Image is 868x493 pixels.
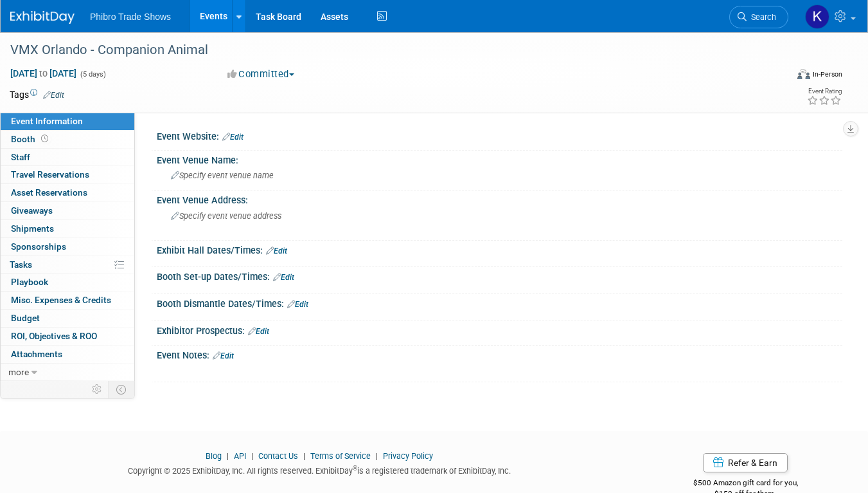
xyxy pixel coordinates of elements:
[287,300,308,309] a: Edit
[273,273,294,282] a: Edit
[222,133,244,142] a: Edit
[223,68,299,81] button: Committed
[353,465,357,472] sup: ®
[11,241,66,252] span: Sponsorships
[310,451,371,461] a: Terms of Service
[37,68,49,79] span: to
[11,116,83,126] span: Event Information
[729,6,788,28] a: Search
[1,202,134,219] a: Giveaways
[1,220,134,237] a: Shipments
[1,256,134,274] a: Tasks
[11,349,62,359] span: Attachments
[206,451,222,461] a: Blog
[248,451,256,461] span: |
[6,39,772,62] div: VMX Orlando - Companion Animal
[10,88,64,101] td: Tags
[11,169,89,180] span: Travel Reservations
[11,187,87,198] span: Asset Reservations
[157,294,842,311] div: Booth Dismantle Dates/Times:
[10,259,32,270] span: Tasks
[157,127,842,144] div: Event Website:
[11,295,111,305] span: Misc. Expenses & Credits
[703,453,788,472] a: Refer & Earn
[157,241,842,257] div: Exhibit Hall Dates/Times:
[1,166,134,183] a: Travel Reservations
[171,171,274,180] span: Specify event venue name
[373,451,381,461] span: |
[10,462,630,477] div: Copyright © 2025 ExhibitDay, Inc. All rights reserved. ExhibitDay is a registered trademark of Ex...
[720,67,842,86] div: Event Format
[266,247,287,256] a: Edit
[11,134,51,144] span: Booth
[157,191,842,207] div: Event Venue Address:
[1,149,134,166] a: Staff
[258,451,298,461] a: Contact Us
[90,12,171,22] span: Phibro Trade Shows
[805,5,829,29] img: Karol Ehmen
[1,131,134,148] a: Booth
[1,328,134,345] a: ROI, Objectives & ROO
[1,274,134,291] a: Playbook
[86,381,109,398] td: Personalize Event Tab Strip
[1,238,134,256] a: Sponsorships
[10,11,75,24] img: ExhibitDay
[248,327,269,336] a: Edit
[747,12,776,22] span: Search
[797,69,810,79] img: Format-Inperson.png
[157,346,842,362] div: Event Notes:
[43,91,64,100] a: Edit
[11,331,97,341] span: ROI, Objectives & ROO
[79,70,106,79] span: (5 days)
[234,451,246,461] a: API
[1,364,134,381] a: more
[11,223,54,234] span: Shipments
[1,184,134,201] a: Asset Reservations
[812,70,842,79] div: In-Person
[213,351,234,360] a: Edit
[1,113,134,130] a: Event Information
[11,277,48,287] span: Playbook
[11,205,53,216] span: Giveaways
[157,321,842,338] div: Exhibitor Prospectus:
[383,451,433,461] a: Privacy Policy
[39,134,51,144] span: Booth not reserved yet
[1,292,134,309] a: Misc. Expenses & Credits
[171,211,281,221] span: Specify event venue address
[300,451,308,461] span: |
[1,346,134,363] a: Attachments
[807,88,842,95] div: Event Rating
[8,367,29,377] span: more
[10,68,77,79] span: [DATE] [DATE]
[11,313,40,323] span: Budget
[157,267,842,284] div: Booth Set-up Dates/Times:
[1,310,134,327] a: Budget
[109,381,135,398] td: Toggle Event Tabs
[157,151,842,167] div: Event Venue Name:
[224,451,232,461] span: |
[11,152,30,162] span: Staff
